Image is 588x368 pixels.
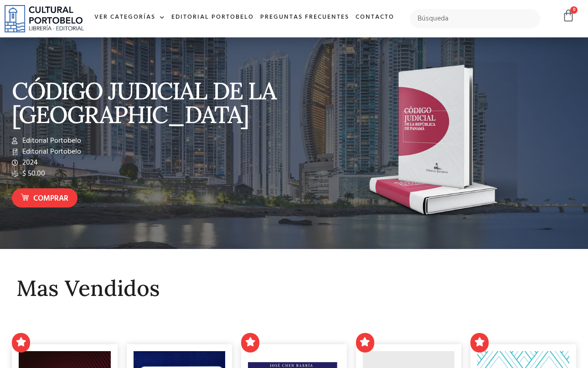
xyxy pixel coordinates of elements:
[570,6,578,14] span: 0
[12,188,77,208] a: Comprar
[20,135,81,146] span: Editorial Portobelo
[168,8,257,27] a: Editorial Portobelo
[257,8,352,27] a: Preguntas frecuentes
[20,168,45,179] span: $ 50.00
[410,9,540,28] input: Búsqueda
[352,8,397,27] a: Contacto
[20,146,81,157] span: Editorial Portobelo
[20,157,38,168] span: 2024
[91,8,168,27] a: Ver Categorías
[562,9,575,22] a: 0
[12,79,289,126] p: CÓDIGO JUDICIAL DE LA [GEOGRAPHIC_DATA]
[33,193,68,205] span: Comprar
[16,276,572,301] h2: Mas Vendidos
